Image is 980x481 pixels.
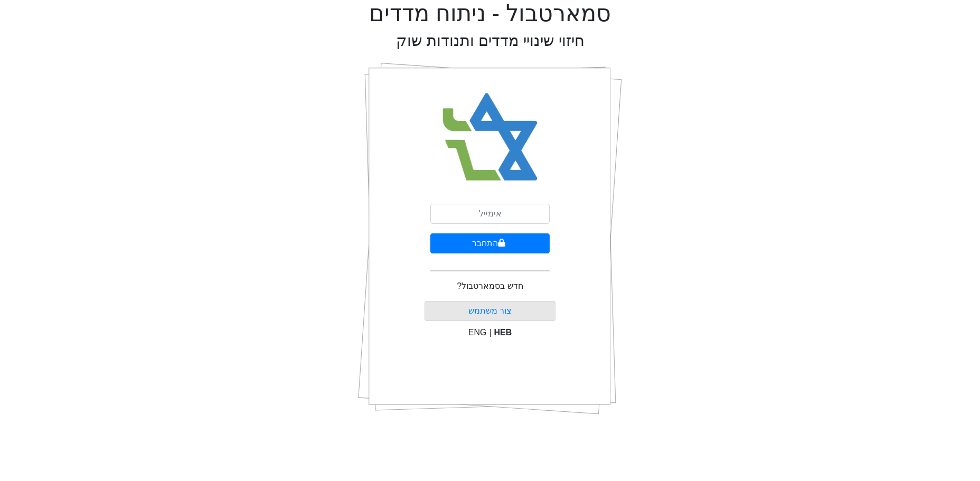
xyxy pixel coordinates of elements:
[468,306,512,315] a: צור משתמש
[494,328,512,337] span: HEB
[430,233,550,253] button: התחבר
[396,32,585,50] h2: חיזוי שינויי מדדים ותנודות שוק
[489,328,491,337] span: |
[457,280,523,293] p: חדש בסמארטבול?
[425,301,556,321] button: צור משתמש
[430,204,550,224] input: אימייל
[468,328,487,337] span: ENG
[433,79,548,195] img: Smart Bull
